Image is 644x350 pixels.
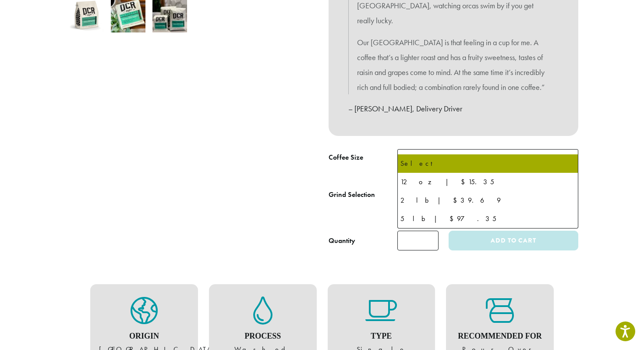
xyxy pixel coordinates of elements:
[329,189,397,201] label: Grind Selection
[357,35,550,94] p: Our [GEOGRAPHIC_DATA] is that feeling in a cup for me. A coffee that’s a lighter roast and has a ...
[397,149,578,171] span: Select
[400,212,575,225] div: 5 lb | $97.35
[397,231,439,250] input: Product quantity
[398,154,578,173] li: Select
[329,236,355,246] div: Quantity
[348,101,559,116] p: – [PERSON_NAME], Delivery Driver
[99,332,189,341] h4: Origin
[218,332,308,341] h4: Process
[449,231,578,250] button: Add to cart
[329,151,397,164] label: Coffee Size
[400,175,575,189] div: 12 oz | $15.35
[401,151,432,168] span: Select
[400,194,575,207] div: 2 lb | $39.69
[455,332,545,341] h4: Recommended For
[336,332,427,341] h4: Type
